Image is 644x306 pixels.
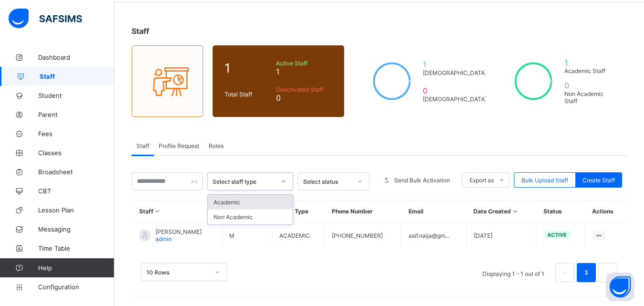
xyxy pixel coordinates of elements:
span: Fees [38,130,114,137]
li: 下一页 [598,263,617,282]
span: Lesson Plan [38,206,114,214]
span: [PERSON_NAME] [155,228,202,235]
span: Messaging [38,225,114,233]
span: Student [38,92,114,99]
span: Staff [40,73,114,80]
th: Actions [585,200,627,222]
span: Non Academic Staff [564,90,615,105]
th: Date Created [466,200,536,222]
th: Staff Type [272,200,325,222]
span: 0 [564,81,615,90]
td: ACADEMIC [272,222,325,249]
span: 1 [225,61,271,75]
div: Select staff type [213,178,276,185]
span: Staff [132,26,149,36]
li: Displaying 1 - 1 out of 1 [475,263,552,282]
span: Time Table [38,244,114,252]
span: Active Staff [276,60,333,67]
span: 0 [423,86,487,95]
div: 10 Rows [146,269,209,276]
span: Broadsheet [38,168,114,176]
span: Deactivated Staff [276,86,333,93]
span: [DEMOGRAPHIC_DATA] [423,95,487,103]
button: prev page [555,263,574,282]
span: Bulk Upload Staff [521,177,568,184]
span: Academic Staff [564,67,615,74]
span: 1 [423,60,487,69]
span: 0 [276,93,333,103]
li: 1 [577,263,596,282]
th: Phone Number [325,200,401,222]
th: Email [401,200,466,222]
span: Export as [470,177,494,184]
div: Select status [303,178,352,185]
a: 1 [582,266,591,279]
img: safsims [9,9,82,29]
span: Profile Request [159,142,199,149]
span: Classes [38,149,114,157]
span: admin [155,235,172,243]
span: Configuration [38,283,114,291]
th: Staff [132,200,222,222]
i: Sort in Ascending Order [511,208,519,215]
div: Non Academic [208,210,293,224]
span: Parent [38,111,114,118]
span: 1 [564,58,615,67]
span: [DEMOGRAPHIC_DATA] [423,69,487,76]
span: 1 [276,67,333,76]
li: 上一页 [555,263,574,282]
span: CBT [38,187,114,195]
div: Academic [208,195,293,210]
td: M [222,222,272,249]
td: asif.naija@gm... [401,222,466,249]
div: Total Staff [222,88,274,100]
th: Status [536,200,585,222]
span: Help [38,264,114,272]
button: Open asap [606,273,634,301]
span: Roles [209,142,224,149]
span: active [547,232,567,238]
span: Send Bulk Activation [394,177,450,184]
span: Staff [136,142,149,149]
td: [DATE] [466,222,536,249]
span: Create Staff [583,177,615,184]
span: Dashboard [38,53,114,61]
i: Sort in Ascending Order [153,208,162,215]
td: [PHONE_NUMBER] [325,222,401,249]
button: next page [598,263,617,282]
